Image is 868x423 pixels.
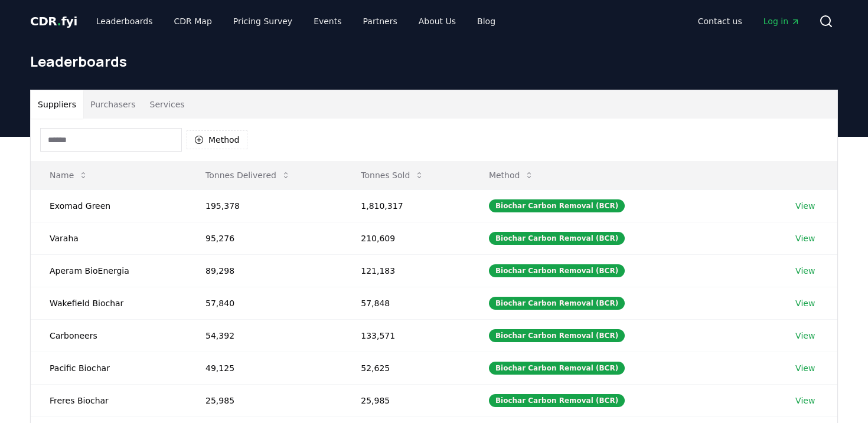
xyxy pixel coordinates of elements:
div: Biochar Carbon Removal (BCR) [489,232,625,245]
a: CDR Map [165,11,221,32]
nav: Main [87,11,505,32]
a: View [795,362,815,374]
a: Log in [754,11,810,32]
td: 25,985 [342,384,470,417]
td: 95,276 [187,222,342,254]
div: Biochar Carbon Removal (BCR) [489,329,625,342]
button: Suppliers [31,90,83,119]
span: . [57,14,61,28]
td: 54,392 [187,319,342,352]
td: 210,609 [342,222,470,254]
a: View [795,200,815,212]
a: Leaderboards [87,11,162,32]
a: View [795,265,815,277]
a: Events [304,11,351,32]
span: CDR fyi [30,14,77,28]
button: Method [187,130,247,149]
a: CDR.fyi [30,13,77,29]
button: Tonnes Delivered [196,163,300,187]
td: Freres Biochar [31,384,187,417]
a: Pricing Survey [224,11,302,32]
a: View [795,297,815,309]
h1: Leaderboards [30,52,838,71]
td: 121,183 [342,254,470,287]
td: 25,985 [187,384,342,417]
td: Wakefield Biochar [31,287,187,319]
td: 49,125 [187,352,342,384]
button: Name [40,163,97,187]
td: Carboneers [31,319,187,352]
td: Aperam BioEnergia [31,254,187,287]
button: Method [479,163,544,187]
td: 52,625 [342,352,470,384]
div: Biochar Carbon Removal (BCR) [489,394,625,407]
span: Log in [763,15,800,27]
td: Pacific Biochar [31,352,187,384]
td: 57,840 [187,287,342,319]
td: Varaha [31,222,187,254]
div: Biochar Carbon Removal (BCR) [489,264,625,277]
button: Purchasers [83,90,143,119]
a: View [795,330,815,342]
a: View [795,232,815,244]
td: 1,810,317 [342,189,470,222]
a: View [795,395,815,406]
div: Biochar Carbon Removal (BCR) [489,199,625,212]
td: 133,571 [342,319,470,352]
td: Exomad Green [31,189,187,222]
button: Tonnes Sold [351,163,433,187]
td: 89,298 [187,254,342,287]
td: 195,378 [187,189,342,222]
button: Services [143,90,192,119]
div: Biochar Carbon Removal (BCR) [489,297,625,310]
div: Biochar Carbon Removal (BCR) [489,362,625,375]
td: 57,848 [342,287,470,319]
a: Contact us [688,11,752,32]
a: About Us [409,11,465,32]
a: Partners [354,11,407,32]
a: Blog [468,11,505,32]
nav: Main [688,11,810,32]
